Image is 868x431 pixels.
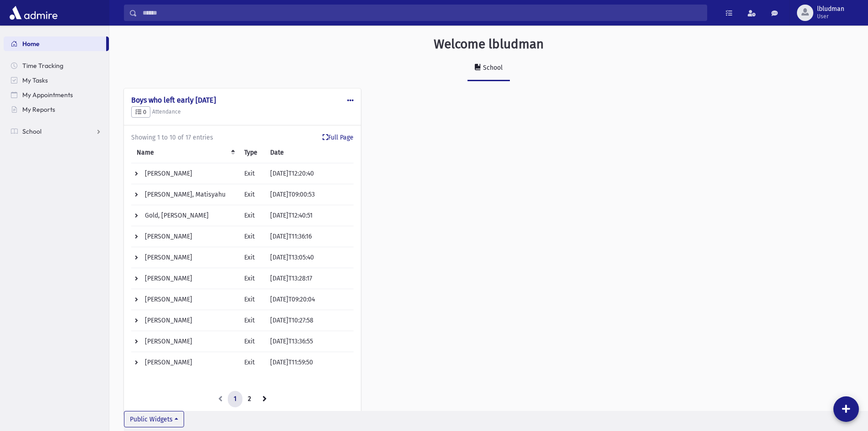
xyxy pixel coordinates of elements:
[265,205,354,226] td: [DATE]T12:40:51
[22,105,55,114] span: My Reports
[239,184,265,205] td: Exit
[131,142,239,163] th: Name
[239,205,265,226] td: Exit
[481,64,503,72] div: School
[239,226,265,247] td: Exit
[4,58,109,73] a: Time Tracking
[239,289,265,310] td: Exit
[4,88,109,102] a: My Appointments
[131,331,239,352] td: [PERSON_NAME]
[323,133,354,142] a: Full Page
[467,56,510,81] a: School
[131,226,239,247] td: [PERSON_NAME]
[131,184,239,205] td: [PERSON_NAME], Matisyahu
[817,13,844,20] span: User
[22,91,73,99] span: My Appointments
[131,352,239,373] td: [PERSON_NAME]
[131,289,239,310] td: [PERSON_NAME]
[265,310,354,331] td: [DATE]T10:27:58
[265,352,354,373] td: [DATE]T11:59:50
[4,124,109,139] a: School
[265,289,354,310] td: [DATE]T09:20:04
[239,142,265,163] th: Type
[265,331,354,352] td: [DATE]T13:36:55
[239,331,265,352] td: Exit
[131,106,150,118] button: 0
[265,163,354,184] td: [DATE]T12:20:40
[22,62,63,70] span: Time Tracking
[265,268,354,289] td: [DATE]T13:28:17
[131,310,239,331] td: [PERSON_NAME]
[239,310,265,331] td: Exit
[239,352,265,373] td: Exit
[265,247,354,268] td: [DATE]T13:05:40
[135,109,146,115] span: 0
[22,40,40,48] span: Home
[265,226,354,247] td: [DATE]T11:36:16
[22,76,48,84] span: My Tasks
[265,142,354,163] th: Date
[131,106,354,118] h5: Attendance
[131,163,239,184] td: [PERSON_NAME]
[239,163,265,184] td: Exit
[265,184,354,205] td: [DATE]T09:00:53
[242,391,257,407] a: 2
[4,36,106,51] a: Home
[22,127,41,135] span: School
[131,205,239,226] td: Gold, [PERSON_NAME]
[4,73,109,88] a: My Tasks
[124,411,184,427] button: Public Widgets
[817,5,844,13] span: lbludman
[434,36,544,52] h3: Welcome lbludman
[239,268,265,289] td: Exit
[131,247,239,268] td: [PERSON_NAME]
[7,4,60,22] img: AdmirePro
[131,133,354,142] div: Showing 1 to 10 of 17 entries
[239,247,265,268] td: Exit
[137,5,707,21] input: Search
[228,391,242,407] a: 1
[131,268,239,289] td: [PERSON_NAME]
[4,102,109,117] a: My Reports
[131,96,354,104] h4: Boys who left early [DATE]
